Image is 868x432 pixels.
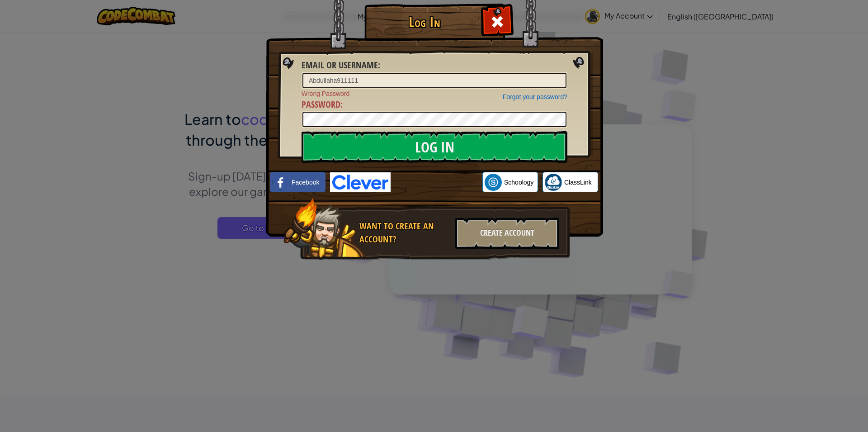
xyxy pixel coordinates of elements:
img: classlink-logo-small.png [545,174,562,191]
label: : [302,59,380,72]
span: Schoology [504,178,533,187]
span: ClassLink [564,178,592,187]
span: Wrong Password [302,89,567,98]
img: schoology.png [485,174,502,191]
img: clever-logo-blue.png [330,172,391,192]
span: Facebook [292,178,319,187]
input: Log In [302,131,567,163]
div: Create Account [455,218,559,249]
span: Password [302,98,340,110]
h1: Log In [367,14,482,30]
img: facebook_small.png [272,174,289,191]
span: Email or Username [302,59,378,71]
div: Sign in with Google. Opens in new tab [395,172,478,192]
a: Forgot your password? [503,93,567,100]
iframe: Sign in with Google Button [391,172,482,192]
div: Want to create an account? [359,220,450,246]
label: : [302,98,343,111]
